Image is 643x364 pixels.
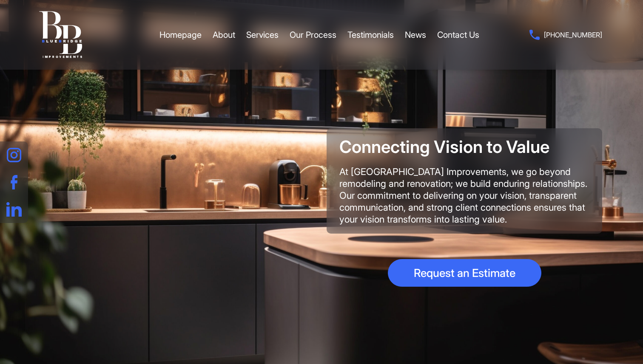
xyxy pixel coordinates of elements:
a: Homepage [159,22,202,48]
a: [PHONE_NUMBER] [529,29,602,41]
a: About [213,22,235,48]
a: News [405,22,426,48]
a: Testimonials [347,22,394,48]
a: Contact Us [437,22,479,48]
a: Request an Estimate [388,259,541,287]
div: At [GEOGRAPHIC_DATA] Improvements, we go beyond remodeling and renovation; we build enduring rela... [339,166,589,225]
a: Our Process [290,22,336,48]
span: [PHONE_NUMBER] [544,29,602,41]
h1: Connecting Vision to Value [339,137,589,157]
a: Services [246,22,279,48]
